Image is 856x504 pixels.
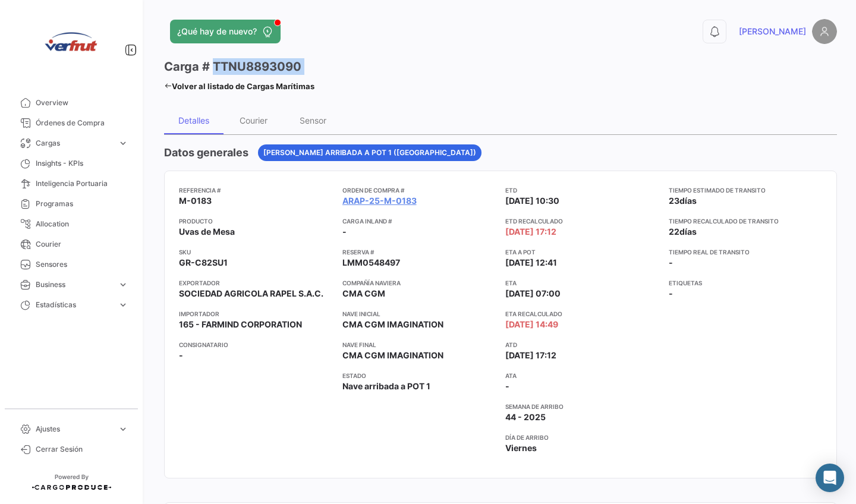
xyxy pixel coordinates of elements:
[505,319,558,330] span: [DATE] 14:49
[505,442,537,454] span: Viernes
[164,78,314,94] a: Volver al listado de Cargas Marítimas
[669,226,679,237] span: 22
[505,216,659,226] app-card-info-title: ETD Recalculado
[669,216,823,226] app-card-info-title: Tiempo recalculado de transito
[669,196,679,206] span: 23
[36,424,113,434] span: Ajustes
[118,279,128,290] span: expand_more
[10,153,133,174] a: Insights - KPIs
[177,26,257,37] span: ¿Qué hay de nuevo?
[342,257,400,269] span: LMM0548497
[170,20,281,43] button: ¿Qué hay de nuevo?
[505,185,659,195] app-card-info-title: ETD
[164,58,301,75] h3: Carga # TTNU8893090
[10,113,133,133] a: Órdenes de Compra
[36,279,113,290] span: Business
[342,247,496,257] app-card-info-title: Reserva #
[505,226,556,238] span: [DATE] 17:12
[10,174,133,194] a: Inteligencia Portuaria
[36,219,128,229] span: Allocation
[179,309,333,319] app-card-info-title: Importador
[10,93,133,113] a: Overview
[679,226,697,237] span: días
[36,138,113,149] span: Cargas
[669,278,823,288] app-card-info-title: Etiquetas
[505,411,546,423] span: 44 - 2025
[505,380,509,392] span: -
[669,257,673,267] span: -
[505,278,659,288] app-card-info-title: ETA
[240,115,267,125] div: Courier
[342,309,496,319] app-card-info-title: Nave inicial
[179,319,302,330] span: 165 - FARMIND CORPORATION
[505,309,659,319] app-card-info-title: ETA Recalculado
[505,195,559,207] span: [DATE] 10:30
[505,349,556,361] span: [DATE] 17:12
[118,300,128,310] span: expand_more
[342,288,385,300] span: CMA CGM
[179,278,333,288] app-card-info-title: Exportador
[36,178,128,189] span: Inteligencia Portuaria
[505,257,557,269] span: [DATE] 12:41
[36,118,128,128] span: Órdenes de Compra
[342,216,496,226] app-card-info-title: Carga inland #
[36,259,128,270] span: Sensores
[812,19,837,44] img: placeholder-user.png
[679,196,697,206] span: días
[178,115,209,125] div: Detalles
[36,300,113,310] span: Estadísticas
[118,424,128,434] span: expand_more
[10,214,133,234] a: Allocation
[179,349,183,361] span: -
[300,115,326,125] div: Sensor
[10,254,133,275] a: Sensores
[179,340,333,349] app-card-info-title: Consignatario
[505,340,659,349] app-card-info-title: ATD
[342,278,496,288] app-card-info-title: Compañía naviera
[342,340,496,349] app-card-info-title: Nave final
[36,239,128,250] span: Courier
[179,195,212,207] span: M-0183
[179,185,333,195] app-card-info-title: Referencia #
[505,288,561,300] span: [DATE] 07:00
[669,185,823,195] app-card-info-title: Tiempo estimado de transito
[164,144,248,161] h4: Datos generales
[10,234,133,254] a: Courier
[179,216,333,226] app-card-info-title: Producto
[739,26,806,37] span: [PERSON_NAME]
[179,257,228,269] span: GR-C82SU1
[36,158,128,169] span: Insights - KPIs
[118,138,128,149] span: expand_more
[505,402,659,411] app-card-info-title: Semana de Arribo
[505,371,659,380] app-card-info-title: ATA
[342,371,496,380] app-card-info-title: Estado
[42,14,101,74] img: verfrut.png
[179,247,333,257] app-card-info-title: SKU
[10,194,133,214] a: Programas
[505,247,659,257] app-card-info-title: ETA a POT
[342,195,417,207] a: ARAP-25-M-0183
[342,226,347,238] span: -
[669,288,673,300] span: -
[342,185,496,195] app-card-info-title: Orden de Compra #
[505,433,659,442] app-card-info-title: Día de Arribo
[816,464,844,492] div: Abrir Intercom Messenger
[36,444,128,455] span: Cerrar Sesión
[36,199,128,209] span: Programas
[263,147,476,158] span: [PERSON_NAME] arribada a POT 1 ([GEOGRAPHIC_DATA])
[342,319,443,330] span: CMA CGM IMAGINATION
[179,288,323,300] span: SOCIEDAD AGRICOLA RAPEL S.A.C.
[36,97,128,108] span: Overview
[342,349,443,361] span: CMA CGM IMAGINATION
[669,247,823,257] app-card-info-title: Tiempo real de transito
[342,380,430,392] span: Nave arribada a POT 1
[179,226,235,238] span: Uvas de Mesa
